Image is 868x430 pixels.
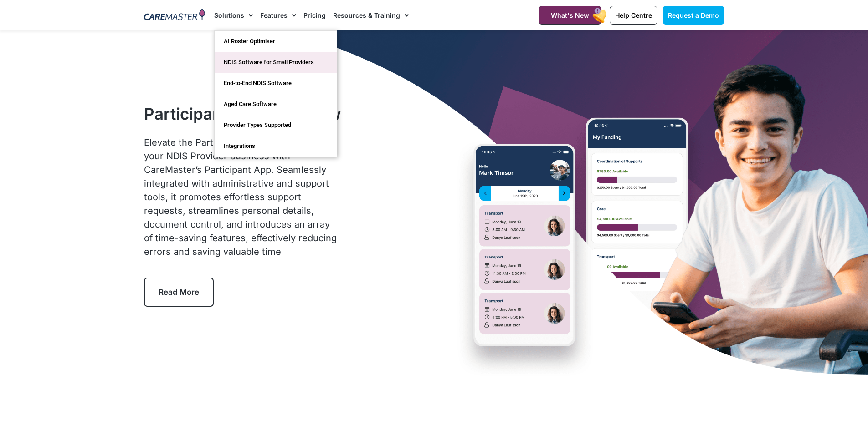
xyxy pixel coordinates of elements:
a: Provider Types Supported​ [215,115,337,136]
a: AI Roster Optimiser [215,31,337,52]
span: Request a Demo [668,11,719,19]
a: What's New [539,6,601,25]
span: What's New [551,11,589,19]
span: Read More [159,288,199,297]
a: Aged Care Software [215,94,337,115]
a: Help Centre [610,6,657,25]
a: End-to-End NDIS Software [215,73,337,94]
span: Help Centre [615,11,652,19]
a: Integrations [215,136,337,157]
a: NDIS Software for Small Providers [215,52,337,73]
a: Read More [144,278,214,307]
h1: Participant App Overview [144,104,341,123]
img: CareMaster Logo [144,9,205,22]
a: Request a Demo [663,6,724,25]
span: Elevate the Participant experience within your NDIS Provider business with CareMaster’s Participa... [144,137,337,257]
ul: Solutions [214,30,337,157]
